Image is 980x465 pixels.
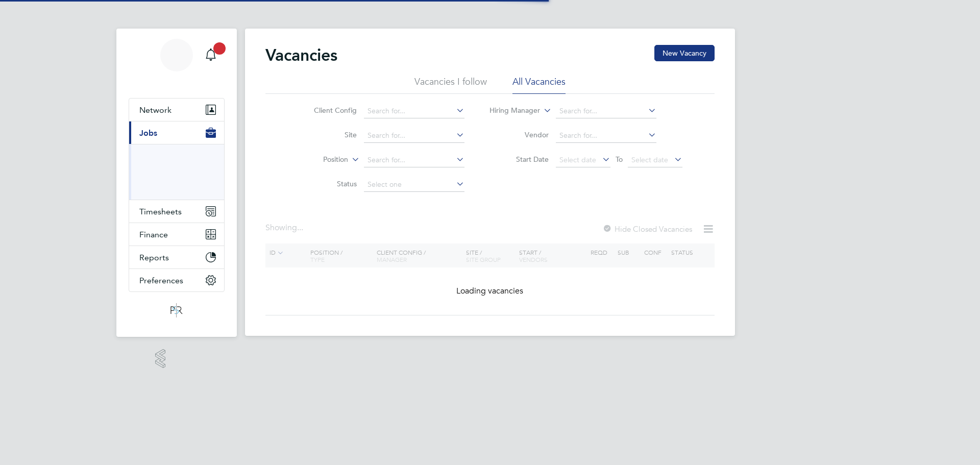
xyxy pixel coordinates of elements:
label: Start Date [490,155,549,164]
a: Placements [139,182,182,190]
button: Timesheets [129,200,224,223]
input: Search for... [364,129,464,143]
button: Reports [129,246,224,268]
span: Select date [631,155,668,164]
span: BS [168,48,185,62]
label: Position [289,155,348,165]
input: Search for... [556,129,656,143]
span: ... [297,223,303,233]
button: Jobs [129,121,224,144]
span: Network [139,105,171,115]
span: Jobs [139,128,157,138]
button: New Vacancy [654,45,715,61]
div: Showing [265,223,305,233]
input: Search for... [364,153,464,167]
span: Engage [170,358,198,366]
input: Search for... [364,104,464,118]
div: Jobs [129,144,224,200]
a: Go to home page [129,302,225,319]
label: Hiring Manager [481,106,540,116]
span: Preferences [139,276,183,285]
a: 20 [201,39,221,71]
span: Finance [139,230,168,239]
label: Client Config [298,106,357,115]
span: To [612,153,626,166]
label: Hide Closed Vacancies [602,224,692,234]
li: Vacancies I follow [414,76,487,94]
a: Positions [139,153,173,162]
nav: Main navigation [116,29,237,337]
span: Reports [139,253,169,262]
label: Status [298,179,357,188]
a: Powered byEngage [155,349,198,369]
button: Preferences [129,269,224,291]
img: psrsolutions-logo-retina.png [167,302,186,319]
input: Select one [364,178,464,192]
button: Finance [129,223,224,246]
span: 20 [213,42,226,55]
span: Beth Seddon [129,76,225,88]
h2: Vacancies [265,45,337,65]
li: All Vacancies [512,76,566,94]
span: Powered by [170,349,198,358]
input: Search for... [556,104,656,118]
label: Site [298,130,357,139]
a: Vacancies [139,167,179,176]
span: Select date [559,155,596,164]
a: BS[PERSON_NAME] [129,39,225,88]
label: Vendor [490,130,549,139]
span: Timesheets [139,207,182,216]
button: Network [129,99,224,121]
